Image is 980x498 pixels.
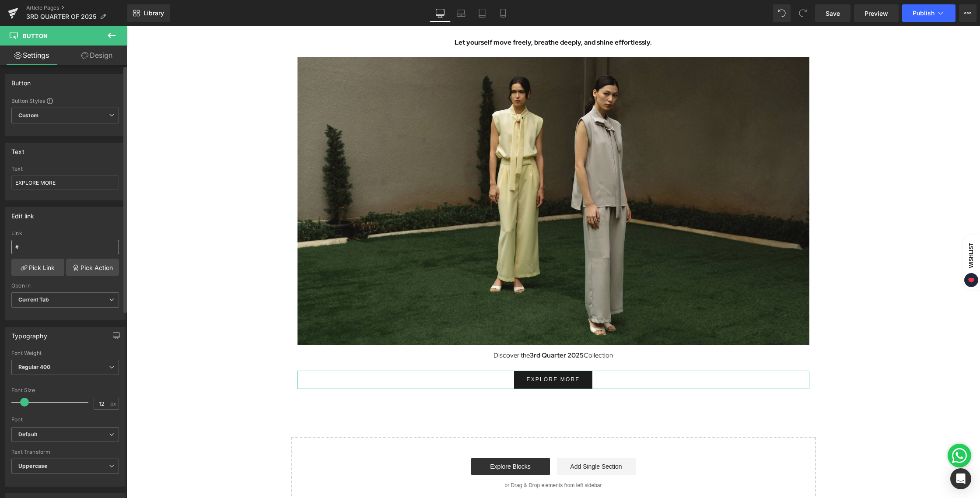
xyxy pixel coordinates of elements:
[23,32,48,39] span: Button
[950,468,971,489] div: Open Intercom Messenger
[864,9,888,18] span: Preview
[345,431,423,449] a: Explore Blocks
[66,259,119,276] a: Pick Action
[26,4,127,11] a: Article Pages
[902,4,955,22] button: Publish
[959,4,976,22] button: More
[11,143,24,155] div: Text
[11,240,119,254] input: https://your-shop.myshopify.com
[11,97,119,104] div: Button Styles
[388,344,466,363] a: EXPLORE MORE
[11,283,119,289] div: Open in
[18,296,49,303] b: Current Tab
[65,46,129,65] a: Design
[143,9,164,17] span: Library
[11,449,119,455] div: Text Transform
[11,327,47,340] div: Typography
[11,417,119,423] div: Font
[794,4,812,22] button: Redo
[18,364,51,370] b: Regular 400
[403,325,457,333] strong: 3rd Quarter 2025
[493,4,514,22] a: Mobile
[26,13,96,20] span: 3RD QUARTER OF 2025
[11,166,119,172] div: Text
[11,387,119,393] div: Font Size
[913,10,934,17] span: Publish
[178,456,675,462] p: or Drag & Drop elements from left sidebar
[110,401,118,407] span: px
[11,259,64,276] a: Pick Link
[18,463,47,469] b: Uppercase
[184,11,670,22] p: Let yourself move freely, breathe deeply, and shine effortlessly.
[11,207,35,220] div: Edit link
[400,349,454,358] span: EXPLORE MORE
[773,4,791,22] button: Undo
[11,74,31,87] div: Button
[430,4,451,22] a: Desktop
[18,431,37,438] i: Default
[430,431,509,449] a: Add Single Section
[11,350,119,356] div: Font Weight
[826,9,840,18] span: Save
[472,4,493,22] a: Tablet
[11,230,119,236] div: Link
[127,4,170,22] a: New Library
[854,4,899,22] a: Preview
[451,4,472,22] a: Laptop
[18,112,38,119] b: Custom
[184,324,670,335] p: Discover the Collection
